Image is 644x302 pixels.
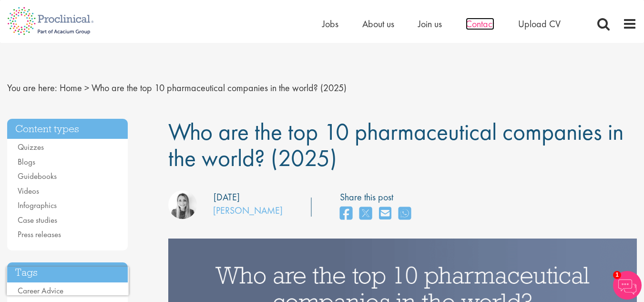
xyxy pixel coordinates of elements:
[92,82,347,94] span: Who are the top 10 pharmaceutical companies in the world? (2025)
[340,190,416,204] label: Share this post
[362,18,394,30] a: About us
[322,18,338,30] a: Jobs
[18,200,57,210] a: Infographics
[7,267,129,295] iframe: reCAPTCHA
[340,204,352,224] a: share on facebook
[7,82,57,94] span: You are here:
[168,116,624,173] span: Who are the top 10 pharmaceutical companies in the world? (2025)
[518,18,561,30] a: Upload CV
[18,186,39,196] a: Videos
[60,82,82,94] a: breadcrumb link
[7,262,128,283] h3: Tags
[418,18,442,30] a: Join us
[168,190,197,219] img: Hannah Burke
[613,271,642,300] img: Chatbot
[379,204,391,224] a: share on email
[18,215,57,225] a: Case studies
[613,271,621,279] span: 1
[213,204,283,217] a: [PERSON_NAME]
[214,190,240,204] div: [DATE]
[84,82,89,94] span: >
[466,18,494,30] a: Contact
[359,204,372,224] a: share on twitter
[18,156,35,167] a: Blogs
[18,229,61,240] a: Press releases
[399,204,411,224] a: share on whats app
[18,171,57,181] a: Guidebooks
[18,142,44,152] a: Quizzes
[7,119,128,139] h3: Content types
